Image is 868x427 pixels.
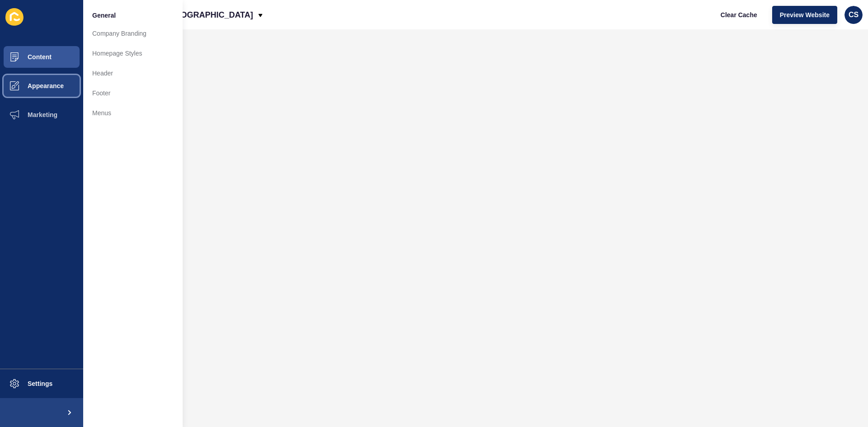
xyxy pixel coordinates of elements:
span: Preview Website [780,10,830,19]
a: Homepage Styles [83,43,183,63]
span: Clear Cache [721,10,757,19]
a: Company Branding [83,23,183,43]
span: CS [849,10,859,19]
a: Footer [83,83,183,103]
button: Clear Cache [713,6,765,24]
button: Preview Website [772,6,837,24]
a: Header [83,63,183,83]
span: General [92,11,116,20]
a: Menus [83,103,183,123]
